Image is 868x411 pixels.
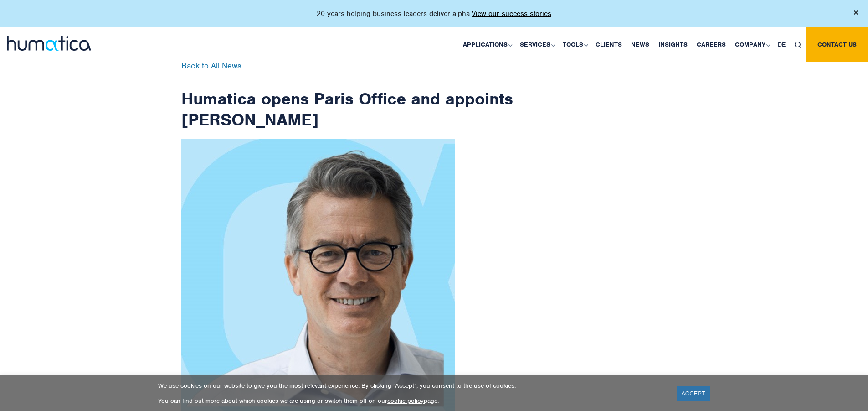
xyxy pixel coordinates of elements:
a: Careers [692,27,730,62]
a: Services [515,27,558,62]
a: News [627,27,654,62]
a: ACCEPT [677,386,710,401]
img: search_icon [795,42,801,48]
a: Clients [591,27,627,62]
img: logo [7,36,91,51]
h1: Humatica opens Paris Office and appoints [PERSON_NAME] [181,62,514,130]
a: View our success stories [472,9,551,18]
a: DE [773,27,790,62]
a: Company [730,27,773,62]
a: cookie policy [387,397,424,405]
a: Tools [558,27,591,62]
p: 20 years helping business leaders deliver alpha. [317,9,551,18]
p: You can find out more about which cookies we are using or switch them off on our page. [158,397,665,405]
a: Contact us [806,27,868,62]
p: We use cookies on our website to give you the most relevant experience. By clicking “Accept”, you... [158,382,665,390]
a: Insights [654,27,692,62]
span: DE [778,41,786,48]
a: Applications [458,27,515,62]
a: Back to All News [181,61,241,71]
